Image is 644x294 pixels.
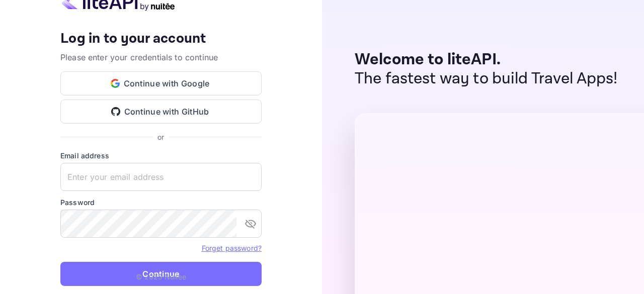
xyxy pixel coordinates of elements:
[60,100,262,124] button: Continue with GitHub
[60,262,262,286] button: Continue
[60,163,262,191] input: Enter your email address
[240,214,261,234] button: toggle password visibility
[60,30,262,48] h4: Log in to your account
[60,197,262,208] label: Password
[202,243,262,253] a: Forget password?
[355,69,618,88] p: The fastest way to build Travel Apps!
[202,244,262,252] a: Forget password?
[60,71,262,95] button: Continue with Google
[60,51,262,63] p: Please enter your credentials to continue
[136,271,187,282] p: © 2025 Nuitee
[60,150,262,161] label: Email address
[355,50,618,69] p: Welcome to liteAPI.
[157,132,164,142] p: or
